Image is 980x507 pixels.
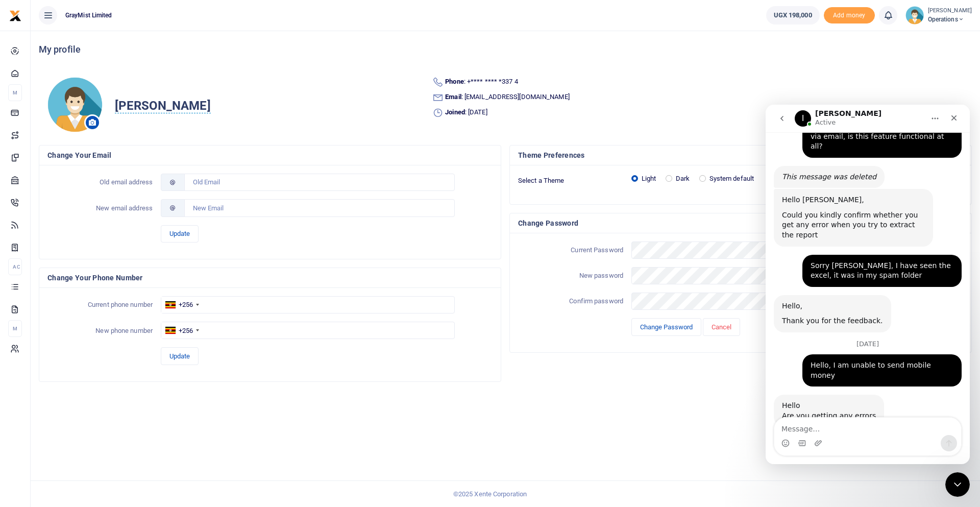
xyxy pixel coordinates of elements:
a: logo-small logo-large logo-large [9,11,21,19]
small: [PERSON_NAME] [928,7,972,15]
li: : [EMAIL_ADDRESS][DOMAIN_NAME] [432,92,964,103]
iframe: Intercom live chat [766,105,970,464]
button: Cancel [703,318,740,335]
button: Update [161,225,199,243]
div: Uganda: +256 [161,297,202,313]
label: Select a Theme [514,176,627,186]
h4: Change Password [518,218,963,229]
h4: Theme Preferences [518,150,963,161]
h4: Change your phone number [47,272,493,283]
li: M [8,84,22,101]
li: Ac [8,258,22,275]
img: logo-small [9,10,21,22]
li: : [DATE] [432,107,964,118]
b: Joined [445,108,465,116]
a: profile-user [PERSON_NAME] Operations [905,6,972,25]
span: Operations [928,15,972,24]
input: New Email [184,199,455,216]
div: +256 [179,300,193,310]
label: New password [514,271,627,281]
span: [PERSON_NAME] [115,99,210,113]
input: Old Email [184,174,455,191]
span: UGX 198,000 [774,10,812,20]
iframe: Intercom live chat [945,472,970,497]
label: Current phone number [43,300,157,310]
div: +256 [179,326,193,336]
li: Wallet ballance [762,6,824,25]
label: Current Password [514,245,627,255]
label: New email address [43,203,157,213]
b: Email [445,93,461,101]
label: New phone number [43,326,157,336]
h4: Change your email [47,150,493,161]
label: Confirm password [514,296,627,306]
h4: My profile [39,44,972,55]
a: Add money [824,11,875,18]
label: Light [642,174,656,184]
label: Dark [676,174,690,184]
li: M [8,320,22,337]
a: UGX 198,000 [766,6,820,25]
span: Add money [824,7,875,24]
button: Change Password [631,318,701,335]
span: GrayMist Limited [61,11,116,20]
li: Toup your wallet [824,7,875,24]
img: profile-user [905,6,924,25]
button: Update [161,347,199,365]
label: Old email address [43,177,157,187]
b: Phone [445,78,464,85]
div: Uganda: +256 [161,322,202,339]
label: System default [709,174,754,184]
